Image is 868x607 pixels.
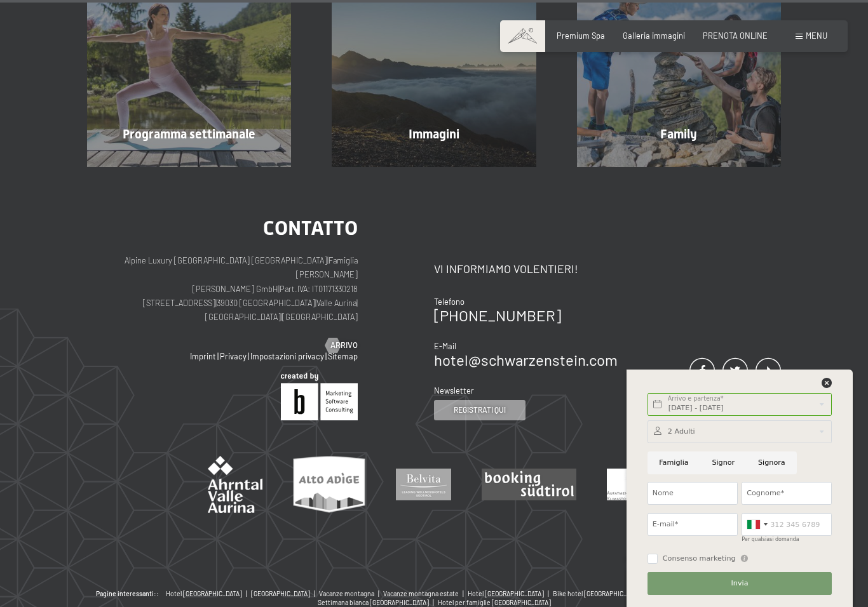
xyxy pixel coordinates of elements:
[311,590,319,597] span: |
[434,297,465,307] span: Telefono
[278,284,280,294] span: |
[557,30,605,41] a: Premium Spa
[318,599,429,606] span: Settimana bianca [GEOGRAPHIC_DATA]
[434,350,618,369] a: hotel@schwarzenstein.com
[383,590,459,597] span: Vacanze montagna estate
[434,262,578,276] span: Vi informiamo volentieri!
[430,599,438,606] span: |
[319,590,374,597] span: Vacanze montagna
[190,351,216,361] a: Imprint
[731,578,749,589] span: Invia
[383,589,468,599] a: Vacanze montagna estate |
[251,589,319,599] a: [GEOGRAPHIC_DATA] |
[703,30,768,41] a: PRENOTA ONLINE
[434,341,456,351] span: E-Mail
[243,590,251,597] span: |
[553,590,643,597] span: Bike hotel [GEOGRAPHIC_DATA]
[742,514,771,535] div: Italy (Italia): +39
[87,253,358,324] p: Alpine Luxury [GEOGRAPHIC_DATA] [GEOGRAPHIC_DATA] Famiglia [PERSON_NAME] [PERSON_NAME] GmbH Part....
[263,216,358,240] span: Contatto
[648,572,832,595] button: Invia
[660,126,697,142] span: Family
[215,298,217,308] span: |
[250,351,324,361] a: Impostazioni privacy
[742,513,832,536] input: 312 345 6789
[468,590,544,597] span: Hotel [GEOGRAPHIC_DATA]
[742,537,799,542] label: Per qualsiasi domanda
[454,404,506,415] span: Registrati qui
[166,590,242,597] span: Hotel [GEOGRAPHIC_DATA]
[468,589,553,599] a: Hotel [GEOGRAPHIC_DATA] |
[251,590,310,597] span: [GEOGRAPHIC_DATA]
[806,30,827,41] span: Menu
[319,589,383,599] a: Vacanze montagna |
[376,590,383,597] span: |
[281,312,282,322] span: |
[166,589,251,599] a: Hotel [GEOGRAPHIC_DATA] |
[438,599,551,606] span: Hotel per famiglie [GEOGRAPHIC_DATA]
[248,351,249,361] span: |
[123,126,255,142] span: Programma settimanale
[96,589,159,599] b: Pagine interessanti::
[220,351,247,361] a: Privacy
[315,298,316,308] span: |
[217,351,219,361] span: |
[325,340,358,351] a: Arrivo
[623,30,685,41] a: Galleria immagini
[356,298,358,308] span: |
[327,255,329,265] span: |
[553,589,652,599] a: Bike hotel [GEOGRAPHIC_DATA] |
[545,590,553,597] span: |
[325,351,327,361] span: |
[434,385,474,396] span: Newsletter
[328,351,358,361] a: Sitemap
[281,373,358,420] img: Brandnamic GmbH | Leading Hospitality Solutions
[409,126,459,142] span: Immagini
[434,306,561,324] a: [PHONE_NUMBER]
[663,554,736,564] span: Consenso marketing
[460,590,468,597] span: |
